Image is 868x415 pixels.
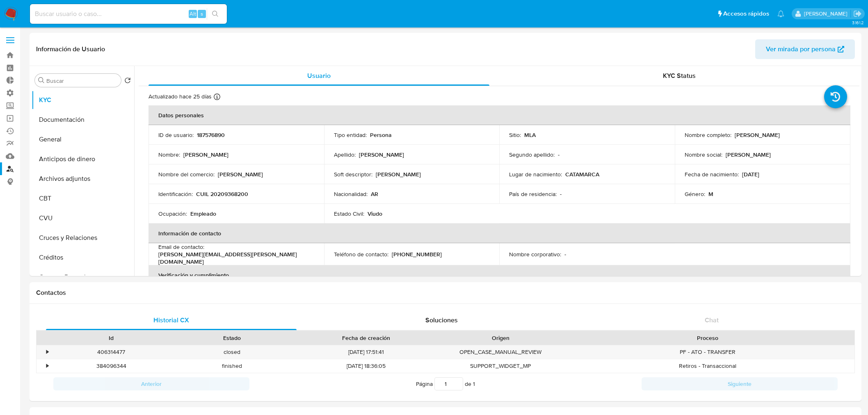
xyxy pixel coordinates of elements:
[565,171,599,178] p: CATAMARCA
[334,151,356,158] p: Apellido :
[38,77,45,84] button: Buscar
[560,190,562,198] p: -
[124,77,131,86] button: Volver al orden por defecto
[197,131,225,139] p: 187576890
[334,251,388,258] p: Teléfono de contacto :
[46,348,48,356] div: •
[777,10,784,17] a: Notificaciones
[368,210,382,217] p: Viudo
[190,10,196,18] span: Alt
[46,362,48,370] div: •
[158,151,180,158] p: Nombre :
[371,190,378,198] p: AR
[36,45,105,53] h1: Información de Usuario
[158,131,194,139] p: ID de usuario :
[766,39,836,59] span: Ver mirada por persona
[804,10,850,18] p: ludmila.lanatti@mercadolibre.com
[755,39,855,59] button: Ver mirada por persona
[561,359,854,373] div: Retiros - Transaccional
[359,151,404,158] p: [PERSON_NAME]
[708,190,713,198] p: M
[158,210,187,217] p: Ocupación :
[705,315,719,325] span: Chat
[196,190,248,198] p: CUIL 20209368200
[201,10,203,18] span: s
[298,334,434,342] div: Fecha de creación
[334,131,367,139] p: Tipo entidad :
[158,190,193,198] p: Identificación :
[509,131,521,139] p: Sitio :
[509,251,561,258] p: Nombre corporativo :
[292,345,440,359] div: [DATE] 17:51:41
[158,243,204,251] p: Email de contacto :
[663,71,696,80] span: KYC Status
[171,359,292,373] div: finished
[183,151,228,158] p: [PERSON_NAME]
[723,9,769,18] span: Accesos rápidos
[32,130,134,149] button: General
[153,315,189,325] span: Historial CX
[334,210,364,217] p: Estado Civil :
[148,265,850,285] th: Verificación y cumplimiento
[32,267,134,287] button: Cuentas Bancarias
[46,77,118,84] input: Buscar
[51,345,171,359] div: 406314477
[473,380,475,388] span: 1
[218,171,263,178] p: [PERSON_NAME]
[509,190,557,198] p: País de residencia :
[685,190,705,198] p: Género :
[148,223,850,243] th: Información de contacto
[376,171,421,178] p: [PERSON_NAME]
[36,289,855,297] h1: Contactos
[334,190,368,198] p: Nacionalidad :
[148,93,212,100] p: Actualizado hace 25 días
[416,377,475,390] span: Página de
[392,251,442,258] p: [PHONE_NUMBER]
[32,228,134,248] button: Cruces y Relaciones
[177,334,286,342] div: Estado
[440,345,561,359] div: OPEN_CASE_MANUAL_REVIEW
[524,131,536,139] p: MLA
[171,345,292,359] div: closed
[642,377,838,390] button: Siguiente
[509,171,562,178] p: Lugar de nacimiento :
[32,90,134,110] button: KYC
[190,210,216,217] p: Empleado
[446,334,555,342] div: Origen
[685,171,739,178] p: Fecha de nacimiento :
[32,110,134,130] button: Documentación
[742,171,759,178] p: [DATE]
[158,251,311,265] p: [PERSON_NAME][EMAIL_ADDRESS][PERSON_NAME][DOMAIN_NAME]
[440,359,561,373] div: SUPPORT_WIDGET_MP
[558,151,560,158] p: -
[32,248,134,267] button: Créditos
[425,315,458,325] span: Soluciones
[561,345,854,359] div: PF - ATO - TRANSFER
[509,151,555,158] p: Segundo apellido :
[207,8,224,20] button: search-icon
[685,131,731,139] p: Nombre completo :
[148,105,850,125] th: Datos personales
[334,171,372,178] p: Soft descriptor :
[57,334,166,342] div: Id
[51,359,171,373] div: 384096344
[32,169,134,189] button: Archivos adjuntos
[564,251,566,258] p: -
[32,149,134,169] button: Anticipos de dinero
[726,151,771,158] p: [PERSON_NAME]
[370,131,392,139] p: Persona
[32,189,134,208] button: CBT
[292,359,440,373] div: [DATE] 18:36:05
[566,334,849,342] div: Proceso
[32,208,134,228] button: CVU
[853,9,862,18] a: Salir
[735,131,780,139] p: [PERSON_NAME]
[30,9,227,19] input: Buscar usuario o caso...
[307,71,331,80] span: Usuario
[158,171,215,178] p: Nombre del comercio :
[685,151,722,158] p: Nombre social :
[53,377,249,390] button: Anterior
